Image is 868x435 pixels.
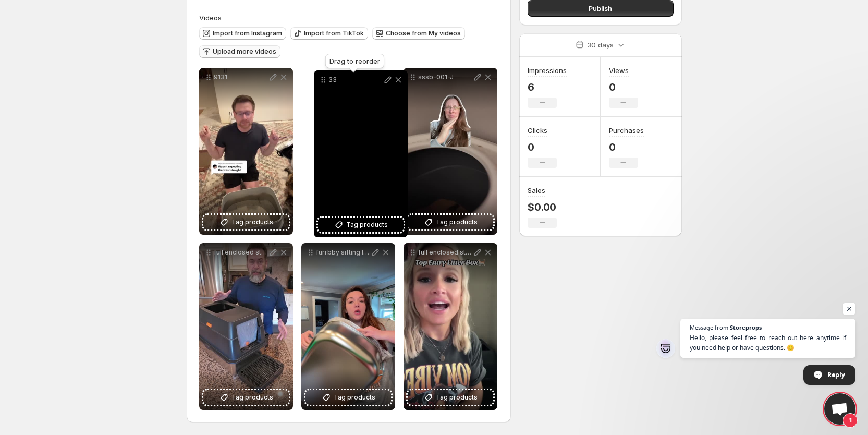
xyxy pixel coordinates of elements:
p: sssb-001-J [418,73,472,81]
div: Open chat [824,393,855,425]
span: Import from TikTok [304,29,364,38]
span: 1 [843,413,858,428]
div: full enclosed stainless steel litter box-k-7Tag products [199,243,293,410]
span: Tag products [346,220,388,230]
p: full enclosed stainless steel litter box-k-7 [214,248,268,257]
h3: Purchases [609,125,644,136]
button: Tag products [318,217,404,232]
p: 33 [328,76,383,84]
button: Upload more videos [199,45,280,58]
div: 9131Tag products [199,68,293,235]
span: Tag products [231,392,273,403]
button: Choose from My videos [372,27,465,40]
span: Tag products [436,217,478,227]
span: Upload more videos [213,47,276,56]
span: Reply [827,366,845,384]
h3: Views [609,65,629,76]
p: 0 [609,141,644,153]
span: Publish [589,3,612,14]
h3: Impressions [528,65,567,76]
button: Tag products [203,215,289,229]
span: Videos [199,14,222,22]
span: Tag products [436,392,478,403]
span: Tag products [231,217,273,227]
span: Hello, please feel free to reach out here anytime if you need help or have questions. 😊 [690,333,846,353]
button: Tag products [408,215,493,229]
p: 6 [528,81,567,93]
span: Message from [690,324,728,330]
div: furrbby sifting litter box for regular clumping litter-6Tag products [301,243,395,410]
h3: Sales [528,185,545,196]
span: Choose from My videos [386,29,461,38]
p: furrbby sifting litter box for regular clumping litter-6 [316,248,370,257]
button: Import from TikTok [290,27,368,40]
h3: Clicks [528,125,547,136]
p: full enclosed stainless steel litter box-k-5 [418,248,472,257]
p: 0 [609,81,638,93]
div: full enclosed stainless steel litter box-k-5Tag products [404,243,497,410]
button: Tag products [203,390,289,405]
button: Import from Instagram [199,27,286,40]
span: Import from Instagram [213,29,282,38]
div: 33Tag products [314,70,408,237]
p: $0.00 [528,201,557,213]
button: Tag products [305,390,391,405]
div: sssb-001-JTag products [404,68,497,235]
p: 9131 [214,73,268,81]
button: Tag products [408,390,493,405]
span: Storeprops [730,324,762,330]
p: 30 days [587,40,614,50]
span: Tag products [334,392,375,403]
p: 0 [528,141,557,153]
